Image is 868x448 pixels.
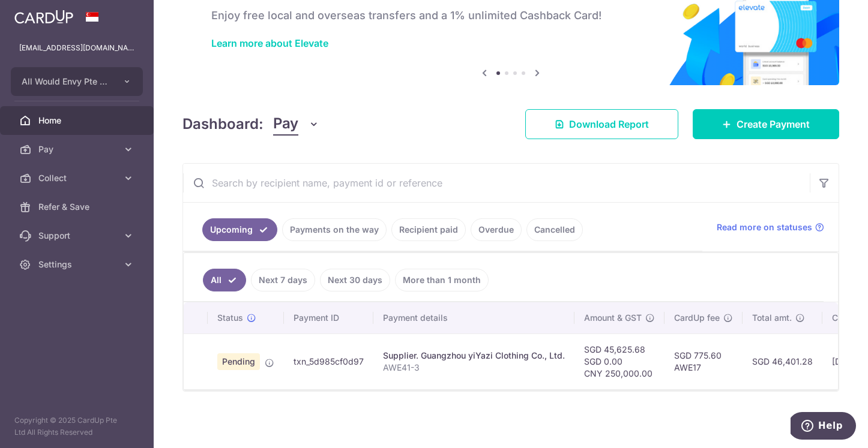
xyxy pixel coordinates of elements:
[182,113,264,135] h4: Dashboard:
[395,269,489,291] a: More than 1 month
[217,312,243,324] span: Status
[203,269,246,291] a: All
[743,333,822,389] td: SGD 46,401.28
[284,333,373,389] td: txn_5d985cf0d97
[183,164,810,202] input: Search by recipient name, payment id or reference
[383,350,565,362] div: Supplier. Guangzhou yiYazi Clothing Co., Ltd.
[38,230,118,242] span: Support
[752,312,792,324] span: Total amt.
[38,172,118,184] span: Collect
[693,109,839,139] a: Create Payment
[320,269,390,291] a: Next 30 days
[665,333,743,389] td: SGD 775.60 AWE17
[202,218,277,241] a: Upcoming
[674,312,720,324] span: CardUp fee
[525,109,678,139] a: Download Report
[217,353,260,370] span: Pending
[584,312,642,324] span: Amount & GST
[38,143,118,155] span: Pay
[791,412,856,442] iframe: Opens a widget where you can find more information
[251,269,315,291] a: Next 7 days
[383,362,565,374] p: AWE41-3
[284,302,373,333] th: Payment ID
[11,67,143,96] button: All Would Envy Pte Ltd
[574,333,665,389] td: SGD 45,625.68 SGD 0.00 CNY 250,000.00
[19,42,134,54] p: [EMAIL_ADDRESS][DOMAIN_NAME]
[22,76,110,88] span: All Would Envy Pte Ltd
[471,218,522,241] a: Overdue
[526,218,583,241] a: Cancelled
[38,115,118,127] span: Home
[373,302,574,333] th: Payment details
[211,8,810,23] h6: Enjoy free local and overseas transfers and a 1% unlimited Cashback Card!
[14,10,73,24] img: CardUp
[273,113,298,136] span: Pay
[717,221,812,233] span: Read more on statuses
[211,37,328,49] a: Learn more about Elevate
[273,113,319,136] button: Pay
[282,218,387,241] a: Payments on the way
[391,218,466,241] a: Recipient paid
[38,201,118,213] span: Refer & Save
[38,258,118,270] span: Settings
[717,221,824,233] a: Read more on statuses
[569,117,649,131] span: Download Report
[737,117,810,131] span: Create Payment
